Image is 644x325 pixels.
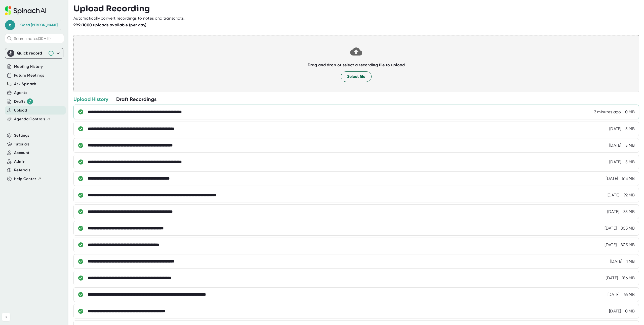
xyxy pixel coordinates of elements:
[605,242,617,247] div: 5/7/2025, 10:22:00 AM
[14,73,44,78] button: Future Meetings
[624,292,635,297] div: 66 MB
[14,36,62,41] span: Search notes (⌘ + K)
[608,193,620,198] div: 8/5/2025, 11:10:13 AM
[14,98,33,104] div: Drafts
[14,107,27,113] button: Upload
[625,126,635,131] div: 5 MB
[14,159,26,165] button: Admin
[625,159,635,165] div: 5 MB
[606,276,618,281] div: 4/27/2025, 9:42:50 AM
[14,150,29,156] button: Account
[14,116,50,122] button: Agenda Controls
[623,209,635,214] div: 38 MB
[609,126,621,131] div: 8/20/2025, 5:33:23 PM
[622,176,635,181] div: 513 MB
[347,74,365,80] span: Select file
[607,209,619,214] div: 5/10/2025, 11:12:59 PM
[7,48,61,58] div: Quick record
[14,176,36,182] span: Help Center
[609,309,621,314] div: 3/28/2025, 4:10:49 PM
[5,20,15,30] span: o
[116,96,156,102] div: Draft Recordings
[625,110,635,115] div: 0 MB
[73,23,147,27] b: 999/1000 uploads available (per day)
[17,51,46,56] div: Quick record
[308,63,405,67] b: Drag and drop or select a recording file to upload
[73,16,185,21] div: Automatically convert recordings to notes and transcripts.
[606,176,618,181] div: 8/11/2025, 4:27:35 PM
[73,96,108,102] div: Upload History
[609,143,621,148] div: 8/18/2025, 6:44:50 PM
[610,259,622,264] div: 5/2/2025, 2:45:44 PM
[621,242,635,247] div: 803 MB
[625,143,635,148] div: 5 MB
[609,159,621,165] div: 8/18/2025, 6:40:09 PM
[14,116,45,122] span: Agenda Controls
[14,98,33,104] button: Drafts 7
[14,90,27,96] button: Agents
[14,133,29,138] button: Settings
[14,176,42,182] button: Help Center
[20,23,58,27] div: Oded Welgreen
[2,313,10,321] button: Collapse sidebar
[14,64,43,70] button: Meeting History
[14,141,29,147] button: Tutorials
[624,193,635,198] div: 92 MB
[14,81,36,87] button: Ask Spinach
[27,98,33,104] div: 7
[605,226,617,231] div: 5/7/2025, 10:36:00 AM
[594,110,621,115] div: 10/1/2025, 5:20:43 PM
[341,71,372,82] button: Select file
[626,259,635,264] div: 1 MB
[14,167,30,173] button: Referrals
[625,309,635,314] div: 0 MB
[608,292,620,297] div: 4/1/2025, 8:15:23 PM
[73,4,639,13] h3: Upload Recording
[622,276,635,281] div: 186 MB
[621,226,635,231] div: 803 MB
